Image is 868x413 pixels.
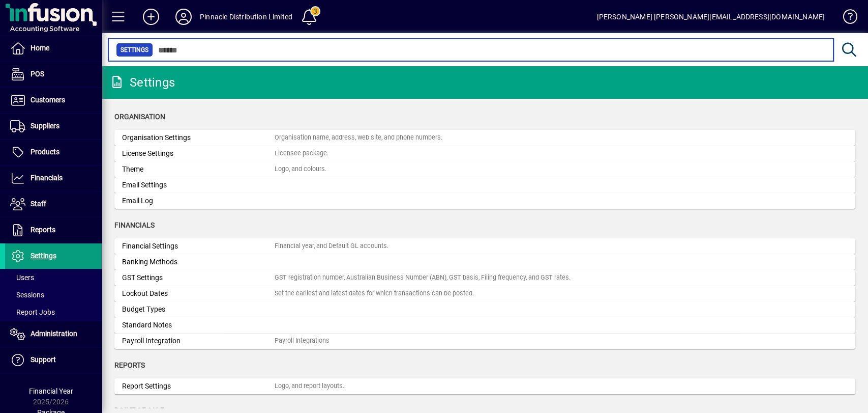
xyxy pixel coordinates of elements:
span: Financial Year [29,387,73,395]
a: Payroll IntegrationPayroll Integrations [114,333,855,349]
div: Report Settings [122,381,275,392]
div: Email Log [122,196,275,206]
a: Products [5,140,102,165]
div: Logo, and colours. [275,164,326,174]
div: Budget Types [122,304,275,315]
div: Payroll Integrations [275,336,330,346]
span: Financials [31,174,63,182]
a: Suppliers [5,114,102,139]
a: Customers [5,88,102,113]
span: Sessions [10,291,44,299]
a: Banking Methods [114,254,855,270]
div: Email Settings [122,180,275,190]
a: Budget Types [114,301,855,317]
div: GST Settings [122,272,275,283]
span: POS [31,70,44,78]
div: Financial year, and Default GL accounts. [275,241,388,251]
span: Report Jobs [10,308,55,316]
div: License Settings [122,148,275,159]
span: Home [31,44,49,52]
div: Banking Methods [122,257,275,267]
div: Theme [122,164,275,175]
a: GST SettingsGST registration number, Australian Business Number (ABN), GST basis, Filing frequenc... [114,270,855,286]
span: Settings [121,45,148,55]
div: Set the earliest and latest dates for which transactions can be posted. [275,289,474,298]
a: Organisation SettingsOrganisation name, address, web site, and phone numbers. [114,130,855,146]
a: Home [5,36,102,61]
span: Reports [114,361,145,369]
div: Payroll Integration [122,336,275,346]
div: Lockout Dates [122,288,275,299]
a: ThemeLogo, and colours. [114,161,855,177]
a: Report Jobs [5,304,102,321]
a: Staff [5,191,102,217]
a: Administration [5,321,102,347]
a: Lockout DatesSet the earliest and latest dates for which transactions can be posted. [114,286,855,301]
a: License SettingsLicensee package. [114,146,855,161]
div: Licensee package. [275,149,328,158]
span: Organisation [114,113,165,121]
span: Users [10,273,34,282]
span: Customers [31,96,65,104]
a: Standard Notes [114,317,855,333]
div: Financial Settings [122,241,275,252]
span: Reports [31,226,55,234]
button: Add [135,8,167,26]
a: Knowledge Base [835,2,855,35]
a: Financial SettingsFinancial year, and Default GL accounts. [114,238,855,254]
a: Users [5,269,102,286]
span: Settings [31,252,56,260]
div: Organisation Settings [122,132,275,143]
span: Administration [31,329,77,338]
div: Standard Notes [122,320,275,331]
div: [PERSON_NAME] [PERSON_NAME][EMAIL_ADDRESS][DOMAIN_NAME] [596,9,825,25]
span: Staff [31,200,46,208]
div: Organisation name, address, web site, and phone numbers. [275,133,442,143]
span: Products [31,148,59,156]
a: POS [5,62,102,87]
button: Profile [167,8,200,26]
span: Suppliers [31,122,59,130]
div: Pinnacle Distribution Limited [200,9,292,25]
a: Report SettingsLogo, and report layouts. [114,378,855,394]
a: Email Log [114,193,855,209]
span: Support [31,355,56,364]
a: Reports [5,217,102,243]
a: Email Settings [114,177,855,193]
div: Logo, and report layouts. [275,381,344,391]
span: Financials [114,221,155,229]
a: Sessions [5,286,102,304]
a: Financials [5,166,102,191]
div: GST registration number, Australian Business Number (ABN), GST basis, Filing frequency, and GST r... [275,273,571,283]
div: Settings [109,74,175,91]
a: Support [5,347,102,373]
